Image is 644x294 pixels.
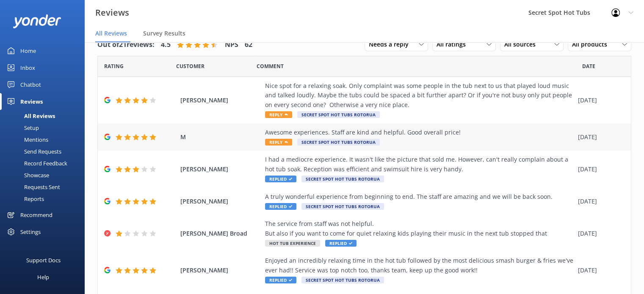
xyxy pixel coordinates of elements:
a: Record Feedback [5,157,85,169]
div: Inbox [20,59,35,76]
img: yonder-white-logo.png [13,14,61,28]
h4: 4.5 [161,39,171,50]
span: Hot Tub Experience [265,240,320,247]
div: Settings [20,223,41,240]
div: Chatbot [20,76,41,93]
div: Reports [5,193,44,205]
span: [PERSON_NAME] [180,96,261,105]
div: Showcase [5,169,49,181]
span: Needs a reply [369,40,414,49]
div: Help [37,269,49,286]
span: Secret Spot Hot Tubs Rotorua [301,203,384,210]
h3: Reviews [95,6,129,19]
span: Date [176,62,205,70]
div: Reviews [20,93,43,110]
div: The service from staff was not helpful. But also if you want to come for quiet relaxing kids play... [265,219,574,238]
div: Home [20,42,36,59]
div: Awesome experiences. Staff are kind and helpful. Good overall price! [265,128,574,137]
div: [DATE] [578,96,620,105]
div: Send Requests [5,146,61,157]
span: All ratings [437,40,471,49]
span: Replied [265,277,296,283]
span: Date [582,62,595,70]
div: I had a mediocre experience. It wasn't like the picture that sold me. However, can't really compl... [265,155,574,174]
div: Setup [5,122,39,134]
h4: Out of 21 reviews: [97,39,155,50]
a: All Reviews [5,110,85,122]
span: [PERSON_NAME] Broad [180,229,261,238]
div: Mentions [5,134,48,146]
span: Reply [265,111,292,118]
div: Requests Sent [5,181,60,193]
div: A truly wonderful experience from beginning to end. The staff are amazing and we will be back soon. [265,192,574,201]
span: Replied [265,203,296,210]
span: Survey Results [143,29,185,38]
span: Question [257,62,284,70]
span: All Reviews [95,29,127,38]
a: Reports [5,193,85,205]
div: Nice spot for a relaxing soak. Only complaint was some people in the tub next to us that played l... [265,81,574,110]
div: [DATE] [578,197,620,206]
div: Support Docs [26,252,61,269]
div: Record Feedback [5,157,67,169]
a: Send Requests [5,146,85,157]
div: All Reviews [5,110,55,122]
div: [DATE] [578,229,620,238]
span: All sources [504,40,541,49]
a: Mentions [5,134,85,146]
span: Secret Spot Hot Tubs Rotorua [301,277,384,283]
span: Secret Spot Hot Tubs Rotorua [301,176,384,182]
div: [DATE] [578,266,620,275]
div: [DATE] [578,165,620,174]
span: Secret Spot Hot Tubs Rotorua [297,111,380,118]
a: Requests Sent [5,181,85,193]
span: Secret Spot Hot Tubs Rotorua [297,139,380,146]
div: [DATE] [578,132,620,142]
span: M [180,132,261,142]
h4: 62 [245,39,252,50]
span: [PERSON_NAME] [180,197,261,206]
span: [PERSON_NAME] [180,266,261,275]
div: Recommend [20,206,53,223]
span: All products [572,40,612,49]
span: [PERSON_NAME] [180,165,261,174]
a: Showcase [5,169,85,181]
a: Setup [5,122,85,134]
span: Reply [265,139,292,146]
h4: NPS [225,39,238,50]
span: Replied [265,176,296,182]
span: Date [104,62,124,70]
span: Replied [325,240,357,247]
div: Enjoyed an incredibly relaxing time in the hot tub followed by the most delicious smash burger & ... [265,256,574,275]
